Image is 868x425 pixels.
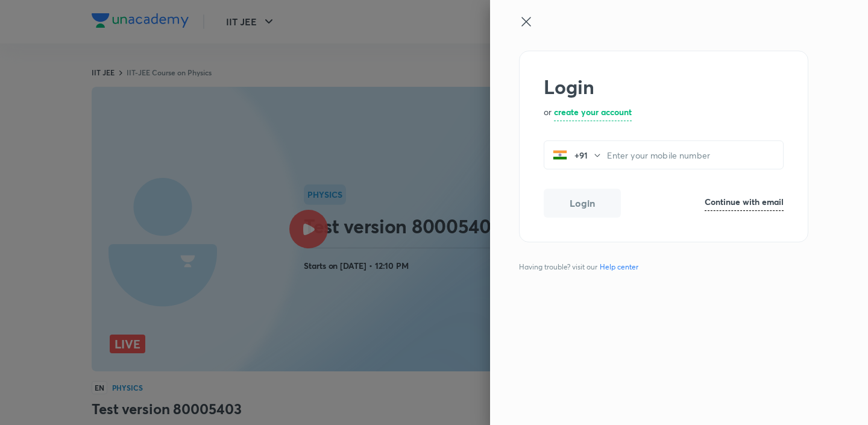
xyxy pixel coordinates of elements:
[544,75,784,98] h2: Login
[597,262,641,272] a: Help center
[544,189,621,218] button: Login
[519,262,643,272] span: Having trouble? visit our
[567,149,593,162] p: +91
[544,105,552,121] p: or
[607,143,783,168] input: Enter your mobile number
[553,148,567,162] img: India
[705,195,784,208] h6: Continue with email
[705,195,784,211] a: Continue with email
[554,105,632,118] h6: create your account
[554,105,632,121] a: create your account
